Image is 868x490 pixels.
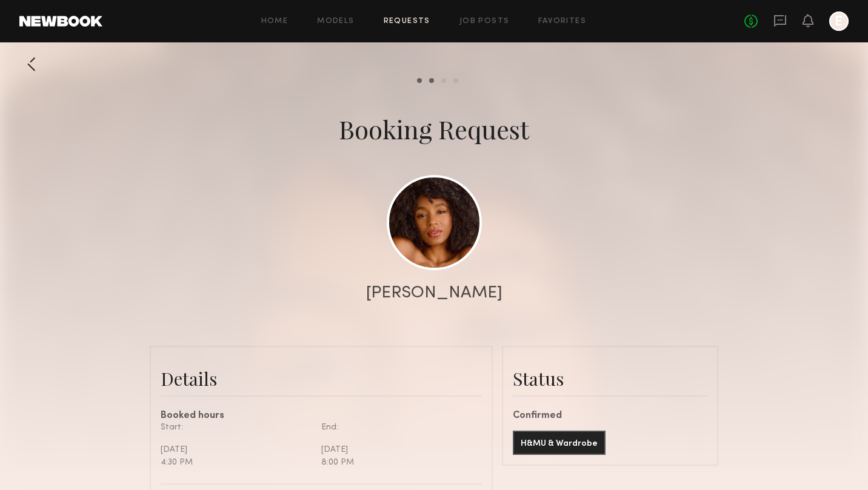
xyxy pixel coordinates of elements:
button: H&MU & Wardrobe [513,431,606,455]
div: 4:30 PM [161,456,312,469]
div: Booked hours [161,411,482,421]
div: Confirmed [513,411,707,421]
a: Favorites [538,18,586,25]
div: Booking Request [339,112,529,146]
a: Home [261,18,289,25]
div: Start: [161,421,312,434]
div: [DATE] [161,443,312,456]
a: E [829,12,849,31]
div: Status [513,366,707,391]
div: 8:00 PM [321,456,473,469]
div: Details [161,366,482,391]
div: [PERSON_NAME] [366,285,502,302]
div: End: [321,421,473,434]
a: Models [317,18,354,25]
a: Job Posts [459,18,510,25]
div: [DATE] [321,443,473,456]
a: Requests [384,18,430,25]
